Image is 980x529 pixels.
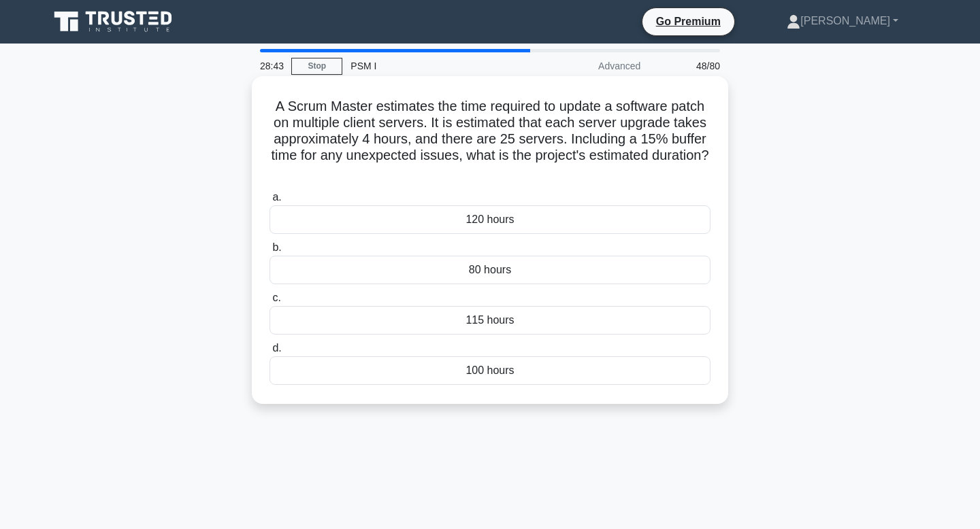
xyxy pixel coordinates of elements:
[269,256,710,284] div: 80 hours
[529,52,649,80] div: Advanced
[252,52,291,80] div: 28:43
[342,52,529,80] div: PSM I
[272,342,281,354] span: d.
[648,13,729,30] a: Go Premium
[649,52,728,80] div: 48/80
[269,306,710,335] div: 115 hours
[291,58,342,75] a: Stop
[272,241,281,253] span: b.
[272,292,280,303] span: c.
[272,191,281,203] span: a.
[269,205,710,234] div: 120 hours
[269,356,710,385] div: 100 hours
[268,98,712,181] h5: A Scrum Master estimates the time required to update a software patch on multiple client servers....
[754,7,931,35] a: [PERSON_NAME]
